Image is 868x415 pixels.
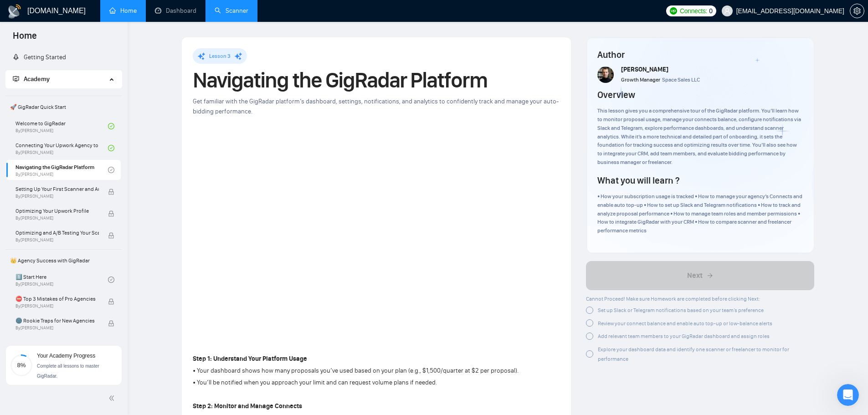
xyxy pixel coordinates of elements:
[597,88,635,101] h4: Overview
[621,77,660,83] span: Growth Manager
[108,298,114,305] span: lock
[597,107,803,167] p: This lesson gives you a comprehensive tour of the GigRadar platform. You’ll learn how to monitor ...
[109,7,137,15] a: homeHome
[108,320,114,327] span: lock
[193,378,550,388] p: • You’ll be notified when you approach your limit and can request volume plans if needed.
[13,53,66,61] a: rocketGetting Started
[621,66,668,73] span: [PERSON_NAME]
[670,7,677,15] img: upwork-logo.png
[193,402,302,410] strong: Step 2: Monitor and Manage Connects
[709,6,713,16] span: 0
[15,160,108,180] a: Navigating the GigRadar PlatformBy[PERSON_NAME]
[155,7,196,15] a: dashboardDashboard
[850,4,864,18] button: setting
[662,77,700,83] span: Space Sales LLC
[108,277,114,283] span: check-circle
[15,116,108,136] a: Welcome to GigRadarBy[PERSON_NAME]
[15,228,99,237] span: Optimizing and A/B Testing Your Scanner for Better Results
[108,167,114,173] span: check-circle
[7,4,22,19] img: logo
[193,355,307,363] strong: Step 1: Understand Your Platform Usage
[37,364,99,379] span: Complete all lessons to master GigRadar.
[597,174,679,187] h4: What you will learn ?
[209,53,231,59] span: Lesson 3
[15,294,99,303] span: ⛔ Top 3 Mistakes of Pro Agencies
[597,192,803,235] p: • How your subscription usage is tracked • How to manage your agency’s Connects and enable auto t...
[10,362,32,368] span: 8%
[24,75,50,83] span: Academy
[6,251,121,270] span: 👑 Agency Success with GigRadar
[193,70,560,90] h1: Navigating the GigRadar Platform
[15,184,99,194] span: Setting Up Your First Scanner and Auto-Bidder
[5,29,44,48] span: Home
[15,316,99,325] span: 🌚 Rookie Traps for New Agencies
[724,8,730,14] span: user
[5,48,122,67] li: Getting Started
[15,206,99,215] span: Optimizing Your Upwork Profile
[586,296,760,302] span: Cannot Proceed! Make sure Homework are completed before clicking Next:
[15,270,108,290] a: 1️⃣ Start HereBy[PERSON_NAME]
[193,366,550,376] p: • Your dashboard shows how many proposals you’ve used based on your plan (e.g., $1,500/quarter at...
[108,394,118,403] span: double-left
[15,303,99,309] span: By [PERSON_NAME]
[680,6,707,16] span: Connects:
[598,346,789,362] span: Explore your dashboard data and identify one scanner or freelancer to monitor for performance
[37,353,95,359] span: Your Academy Progress
[687,270,703,281] span: Next
[108,189,114,195] span: lock
[108,123,114,129] span: check-circle
[108,232,114,239] span: lock
[6,98,121,116] span: 🚀 GigRadar Quick Start
[215,7,248,15] a: searchScanner
[15,194,99,199] span: By [PERSON_NAME]
[13,76,19,82] span: fund-projection-screen
[850,7,864,15] a: setting
[15,325,99,331] span: By [PERSON_NAME]
[597,48,803,61] h4: Author
[850,7,864,15] span: setting
[15,237,99,243] span: By [PERSON_NAME]
[13,75,50,83] span: Academy
[193,97,559,115] span: Get familiar with the GigRadar platform’s dashboard, settings, notifications, and analytics to co...
[837,384,859,406] iframe: Intercom live chat
[15,138,108,158] a: Connecting Your Upwork Agency to GigRadarBy[PERSON_NAME]
[598,333,770,339] span: Add relevant team members to your GigRadar dashboard and assign roles
[108,210,114,217] span: lock
[598,307,764,313] span: Set up Slack or Telegram notifications based on your team’s preference
[15,215,99,221] span: By [PERSON_NAME]
[597,67,614,83] img: vlad-t.jpg
[598,320,772,327] span: Review your connect balance and enable auto top-up or low-balance alerts
[108,145,114,151] span: check-circle
[586,261,814,290] button: Next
